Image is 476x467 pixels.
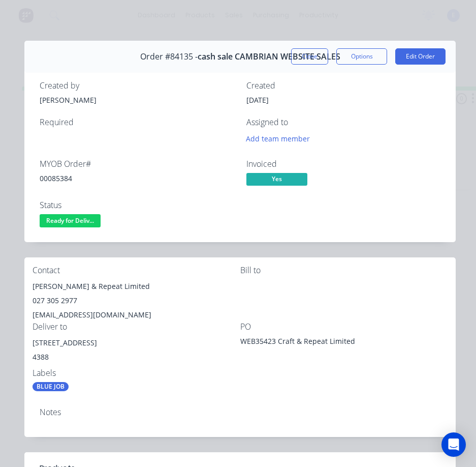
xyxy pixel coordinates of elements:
[33,279,240,322] div: [PERSON_NAME] & Repeat Limited027 305 2977[EMAIL_ADDRESS][DOMAIN_NAME]
[33,350,240,364] div: 4388
[40,214,101,227] span: Ready for Deliv...
[40,200,234,210] div: Status
[33,382,69,391] div: BLUE JOB
[395,48,446,65] button: Edit Order
[336,48,387,65] button: Options
[40,159,234,169] div: MYOB Order #
[40,95,234,105] div: [PERSON_NAME]
[140,52,198,62] span: Order #84135 -
[291,48,328,65] button: Close
[33,368,240,378] div: Labels
[40,407,440,417] div: Notes
[33,266,240,275] div: Contact
[246,173,307,186] span: Yes
[240,132,315,145] button: Add team member
[33,308,240,322] div: [EMAIL_ADDRESS][DOMAIN_NAME]
[240,336,367,350] div: WEB35423 Craft & Repeat Limited
[40,118,234,127] div: Required
[441,432,466,457] div: Open Intercom Messenger
[40,214,101,229] button: Ready for Deliv...
[40,81,234,91] div: Created by
[33,322,240,332] div: Deliver to
[246,81,441,91] div: Created
[240,322,448,332] div: PO
[246,159,441,169] div: Invoiced
[33,279,240,294] div: [PERSON_NAME] & Repeat Limited
[246,95,269,105] span: [DATE]
[198,52,340,62] span: cash sale CAMBRIAN WEBSITE SALES
[246,132,315,145] button: Add team member
[240,266,448,275] div: Bill to
[40,173,234,184] div: 00085384
[33,294,240,308] div: 027 305 2977
[246,118,441,127] div: Assigned to
[33,336,240,368] div: [STREET_ADDRESS]4388
[33,336,240,350] div: [STREET_ADDRESS]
